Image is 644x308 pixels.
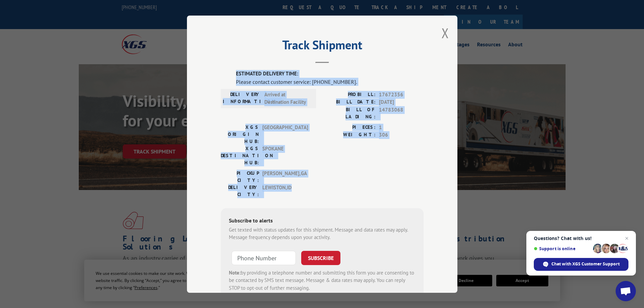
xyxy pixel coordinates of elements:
label: XGS ORIGIN HUB: [221,123,259,145]
label: ESTIMATED DELIVERY TIME: [236,70,424,78]
div: Chat with XGS Customer Support [534,258,628,271]
span: 1 [379,123,424,131]
div: Subscribe to alerts [229,216,415,226]
label: WEIGHT: [322,131,376,139]
span: Support is online [534,246,591,251]
div: Please contact customer service: [PHONE_NUMBER]. [236,77,424,86]
strong: Note: [229,269,241,276]
label: DELIVERY INFORMATION: [223,91,261,106]
div: Open chat [616,281,636,301]
span: SPOKANE [262,145,308,166]
label: BILL OF LADING: [322,106,376,120]
span: Close chat [623,234,631,242]
span: 17672356 [379,91,424,98]
button: SUBSCRIBE [301,251,340,265]
span: [GEOGRAPHIC_DATA] [262,123,308,145]
span: 14783068 [379,106,424,120]
button: Close modal [442,24,449,42]
label: XGS DESTINATION HUB: [221,145,259,166]
div: Get texted with status updates for this shipment. Message and data rates may apply. Message frequ... [229,226,415,241]
span: [DATE] [379,98,424,106]
label: PROBILL: [322,91,376,98]
div: by providing a telephone number and submitting this form you are consenting to be contacted by SM... [229,269,415,292]
label: PIECES: [322,123,376,131]
label: DELIVERY CITY: [221,184,259,198]
span: 306 [379,131,424,139]
span: Arrived at Destination Facility [264,91,310,106]
label: PICKUP CITY: [221,169,259,184]
label: BILL DATE: [322,98,376,106]
input: Phone Number [232,251,296,265]
span: Questions? Chat with us! [534,236,628,241]
span: Chat with XGS Customer Support [551,261,620,267]
span: LEWISTON , ID [262,184,308,198]
h2: Track Shipment [221,40,424,53]
span: [PERSON_NAME] , GA [262,169,308,184]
